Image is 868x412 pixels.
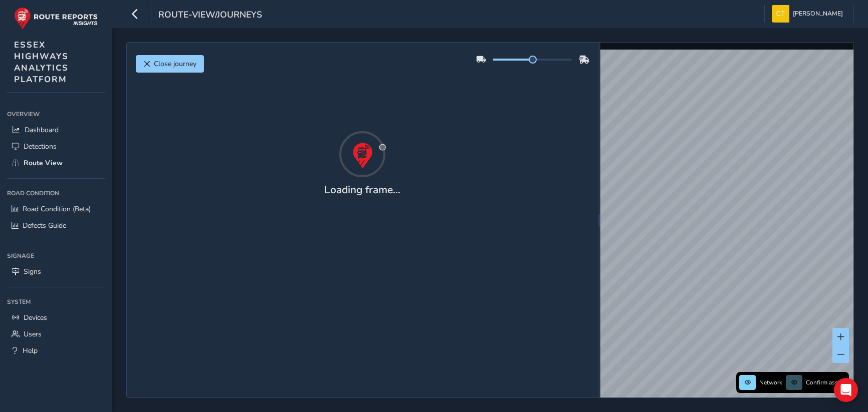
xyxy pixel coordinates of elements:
[7,122,105,138] a: Dashboard
[14,39,69,85] span: ESSEX HIGHWAYS ANALYTICS PLATFORM
[23,221,66,230] span: Defects Guide
[24,142,57,151] span: Detections
[7,294,105,309] div: System
[14,7,98,30] img: rr logo
[7,201,105,217] a: Road Condition (Beta)
[834,378,858,402] div: Open Intercom Messenger
[772,5,846,23] button: [PERSON_NAME]
[136,55,204,73] button: Close journey
[7,107,105,122] div: Overview
[24,329,42,339] span: Users
[793,5,843,23] span: [PERSON_NAME]
[7,309,105,326] a: Devices
[759,378,782,386] span: Network
[24,267,41,276] span: Signs
[23,204,91,214] span: Road Condition (Beta)
[7,248,105,263] div: Signage
[7,263,105,280] a: Signs
[324,184,400,196] h4: Loading frame...
[7,326,105,342] a: Users
[7,217,105,234] a: Defects Guide
[24,313,47,322] span: Devices
[24,158,63,168] span: Route View
[7,342,105,359] a: Help
[7,155,105,171] a: Route View
[23,346,38,355] span: Help
[154,59,196,69] span: Close journey
[806,378,846,386] span: Confirm assets
[158,9,262,23] span: route-view/journeys
[7,186,105,201] div: Road Condition
[772,5,789,23] img: diamond-layout
[25,125,59,135] span: Dashboard
[7,138,105,155] a: Detections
